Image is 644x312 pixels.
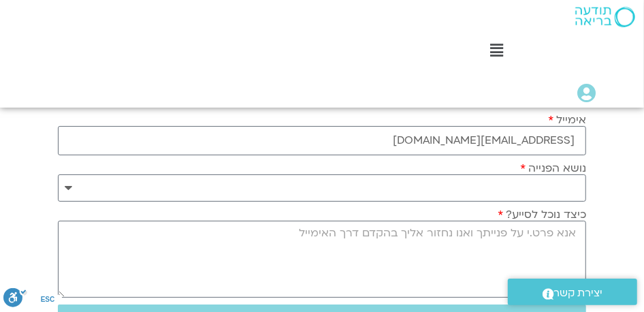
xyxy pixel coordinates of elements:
label: אימייל [548,114,586,126]
img: תודעה בריאה [575,7,635,27]
a: יצירת קשר [508,279,637,305]
label: נושא הפנייה [520,162,586,174]
label: כיצד נוכל לסייע? [498,208,586,221]
span: יצירת קשר [554,284,603,302]
input: אימייל [58,126,586,155]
